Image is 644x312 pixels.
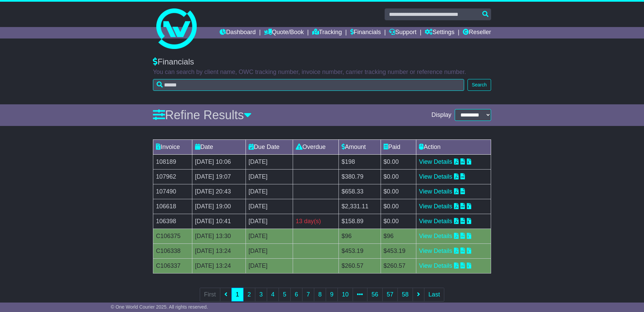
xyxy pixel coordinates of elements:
a: 56 [367,288,383,302]
a: 58 [397,288,413,302]
a: 9 [326,288,338,302]
td: $453.19 [381,243,416,258]
td: [DATE] [246,258,293,273]
a: View Details [419,262,452,269]
td: Paid [381,139,416,154]
td: [DATE] [246,243,293,258]
td: [DATE] 10:41 [192,214,246,229]
a: Support [389,27,416,38]
td: $380.79 [339,169,381,184]
a: 2 [243,288,255,302]
a: 6 [290,288,302,302]
td: [DATE] 19:07 [192,169,246,184]
a: View Details [419,203,452,210]
td: $0.00 [381,184,416,199]
div: 13 day(s) [296,217,336,226]
td: $96 [381,229,416,243]
td: $453.19 [339,243,381,258]
a: View Details [419,158,452,165]
td: [DATE] [246,169,293,184]
td: [DATE] 20:43 [192,184,246,199]
td: [DATE] 13:24 [192,243,246,258]
td: $260.57 [339,258,381,273]
a: View Details [419,248,452,254]
a: View Details [419,218,452,225]
td: Date [192,139,246,154]
a: View Details [419,173,452,180]
td: 108189 [153,154,192,169]
p: You can search by client name, OWC tracking number, invoice number, carrier tracking number or re... [153,69,491,76]
td: Overdue [293,139,339,154]
td: $0.00 [381,169,416,184]
td: [DATE] 19:00 [192,199,246,214]
a: 4 [267,288,279,302]
td: 106398 [153,214,192,229]
a: 57 [382,288,398,302]
a: 10 [337,288,353,302]
td: 107490 [153,184,192,199]
td: $158.89 [339,214,381,229]
td: Action [416,139,491,154]
a: 8 [314,288,326,302]
a: Dashboard [220,27,256,38]
td: [DATE] [246,229,293,243]
td: 106618 [153,199,192,214]
a: 3 [255,288,267,302]
td: Invoice [153,139,192,154]
span: Display [431,111,451,119]
a: Refine Results [153,108,252,122]
a: View Details [419,233,452,239]
td: $2,331.11 [339,199,381,214]
td: Due Date [246,139,293,154]
td: 107962 [153,169,192,184]
td: Amount [339,139,381,154]
button: Search [468,79,491,91]
td: $658.33 [339,184,381,199]
a: Financials [350,27,381,38]
td: $0.00 [381,199,416,214]
a: View Details [419,188,452,195]
td: [DATE] 13:30 [192,229,246,243]
a: Last [424,288,444,302]
span: © One World Courier 2025. All rights reserved. [111,304,208,310]
td: C106375 [153,229,192,243]
a: Settings [425,27,454,38]
a: 1 [231,288,244,302]
td: [DATE] [246,184,293,199]
td: [DATE] [246,199,293,214]
td: $198 [339,154,381,169]
td: [DATE] [246,214,293,229]
td: C106337 [153,258,192,273]
a: Tracking [312,27,342,38]
td: C106338 [153,243,192,258]
a: Reseller [463,27,491,38]
td: [DATE] 13:24 [192,258,246,273]
td: [DATE] 10:06 [192,154,246,169]
div: Financials [153,57,491,67]
td: $0.00 [381,154,416,169]
a: 5 [279,288,291,302]
td: $260.57 [381,258,416,273]
a: 7 [302,288,314,302]
td: $96 [339,229,381,243]
a: Quote/Book [264,27,304,38]
td: $0.00 [381,214,416,229]
td: [DATE] [246,154,293,169]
